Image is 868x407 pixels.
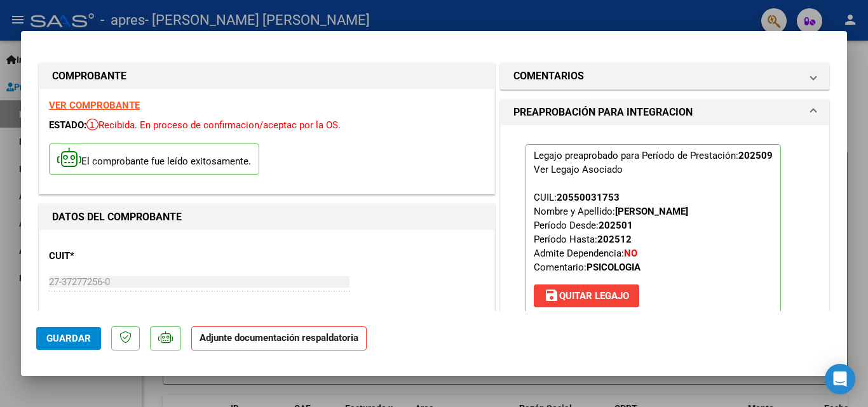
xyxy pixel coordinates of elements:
div: 20550031753 [557,190,620,204]
h1: COMENTARIOS [513,69,584,84]
mat-expansion-panel-header: COMENTARIOS [501,63,829,89]
span: Quitar Legajo [544,290,629,302]
button: Quitar Legajo [534,284,639,307]
strong: Adjunte documentación respaldatoria [200,332,358,344]
strong: 202509 [738,150,773,161]
strong: PSICOLOGIA [587,262,641,273]
strong: 202512 [597,234,632,245]
p: CUIT [49,249,180,264]
p: El comprobante fue leído exitosamente. [49,143,259,175]
div: Ver Legajo Asociado [534,163,623,177]
button: Guardar [36,327,101,350]
span: Recibida. En proceso de confirmacion/aceptac por la OS. [86,119,341,131]
div: Open Intercom Messenger [825,364,855,394]
mat-expansion-panel-header: PREAPROBACIÓN PARA INTEGRACION [501,100,829,125]
strong: [PERSON_NAME] [615,206,688,217]
mat-icon: save [544,288,559,303]
strong: 202501 [599,220,633,231]
p: Legajo preaprobado para Período de Prestación: [526,144,781,313]
a: VER COMPROBANTE [49,100,140,111]
span: Guardar [46,333,91,344]
strong: NO [624,248,637,259]
h1: PREAPROBACIÓN PARA INTEGRACION [513,105,693,120]
strong: DATOS DEL COMPROBANTE [52,211,182,223]
span: ESTADO: [49,119,86,131]
span: Comentario: [534,262,641,273]
span: CUIL: Nombre y Apellido: Período Desde: Período Hasta: Admite Dependencia: [534,192,688,273]
div: PREAPROBACIÓN PARA INTEGRACION [501,125,829,342]
strong: COMPROBANTE [52,70,126,82]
